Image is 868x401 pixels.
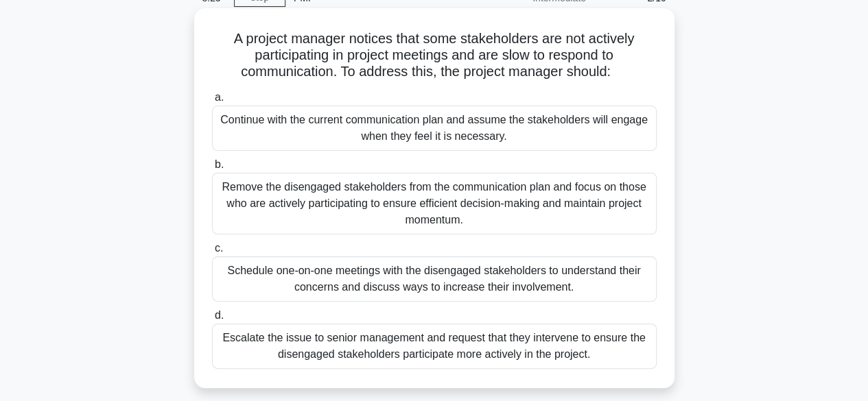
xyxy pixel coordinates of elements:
span: a. [215,91,224,103]
div: Escalate the issue to senior management and request that they intervene to ensure the disengaged ... [212,324,657,369]
span: c. [215,242,223,254]
span: d. [215,309,224,321]
div: Schedule one-on-one meetings with the disengaged stakeholders to understand their concerns and di... [212,256,657,302]
h5: A project manager notices that some stakeholders are not actively participating in project meetin... [211,30,658,81]
div: Remove the disengaged stakeholders from the communication plan and focus on those who are activel... [212,173,657,234]
span: b. [215,158,224,170]
div: Continue with the current communication plan and assume the stakeholders will engage when they fe... [212,106,657,151]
